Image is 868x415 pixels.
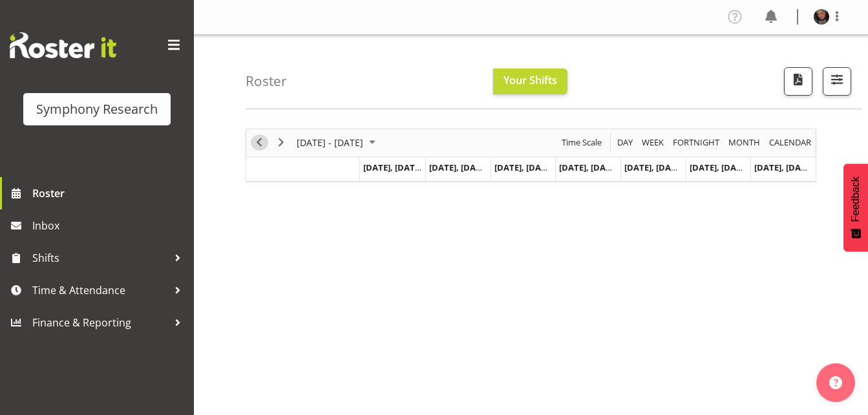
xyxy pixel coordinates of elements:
[248,129,270,156] div: previous period
[784,67,812,96] button: Download a PDF of the roster according to the set date range.
[363,162,422,173] span: [DATE], [DATE]
[10,32,116,58] img: Rosterit website logo
[754,162,813,173] span: [DATE], [DATE]
[493,69,567,94] button: Your Shifts
[559,162,618,173] span: [DATE], [DATE]
[251,134,268,151] button: Previous
[270,129,292,156] div: next period
[671,134,722,151] button: Fortnight
[246,74,287,89] h4: Roster
[672,134,721,151] span: Fortnight
[32,248,168,268] span: Shifts
[768,134,812,151] span: calendar
[560,134,604,151] button: Time Scale
[829,376,842,389] img: help-xxl-2.png
[503,73,557,87] span: Your Shifts
[850,176,862,222] span: Feedback
[273,134,290,151] button: Next
[843,164,868,251] button: Feedback - Show survey
[32,184,187,203] span: Roster
[823,67,851,96] button: Filter Shifts
[32,216,187,235] span: Inbox
[32,313,168,332] span: Finance & Reporting
[295,134,381,151] button: August 2025
[560,134,603,151] span: Time Scale
[429,162,488,173] span: [DATE], [DATE]
[615,134,635,151] button: Timeline Day
[32,281,168,300] span: Time & Attendance
[494,162,553,173] span: [DATE], [DATE]
[726,134,763,151] button: Timeline Month
[36,100,158,119] div: Symphony Research
[814,9,829,25] img: maggie-faaleaogaa5989f7a4bb64ee7f527471950655de8.png
[640,134,665,151] span: Week
[246,129,816,182] div: Timeline Week of August 18, 2025
[624,162,683,173] span: [DATE], [DATE]
[616,134,634,151] span: Day
[690,162,748,173] span: [DATE], [DATE]
[767,134,814,151] button: Month
[640,134,666,151] button: Timeline Week
[292,129,383,156] div: August 18 - 24, 2025
[295,134,365,151] span: [DATE] - [DATE]
[727,134,761,151] span: Month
